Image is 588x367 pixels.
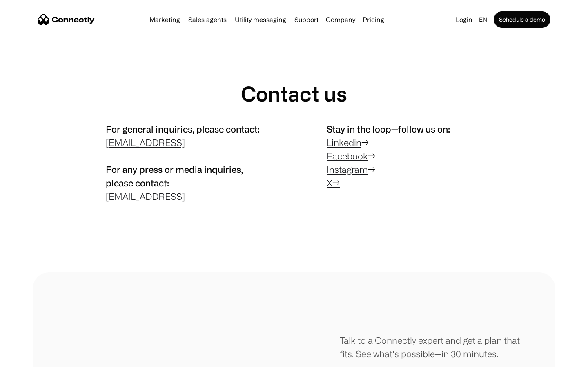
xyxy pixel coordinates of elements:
h1: Contact us [241,82,347,106]
ul: Language list [16,353,49,364]
a: Support [291,16,322,23]
a: [EMAIL_ADDRESS] [106,137,185,148]
a: Marketing [146,16,183,23]
span: For general inquiries, please contact: [106,124,260,134]
a: Pricing [359,16,388,23]
div: Talk to a Connectly expert and get a plan that fits. See what’s possible—in 30 minutes. [340,334,523,360]
span: For any press or media inquiries, please contact: [106,164,243,188]
div: Company [326,14,355,25]
a: Schedule a demo [494,11,550,28]
a: Linkedin [327,137,361,148]
a: Facebook [327,151,368,161]
a: X [327,178,332,188]
a: [EMAIL_ADDRESS] [106,191,185,201]
a: Login [452,14,476,25]
a: Instagram [327,164,368,175]
a: → [332,178,340,188]
span: Stay in the loop—follow us on: [327,124,450,134]
aside: Language selected: English [8,352,49,364]
div: en [479,14,487,25]
a: Sales agents [185,16,230,23]
a: Utility messaging [232,16,290,23]
p: → → → [327,122,482,190]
